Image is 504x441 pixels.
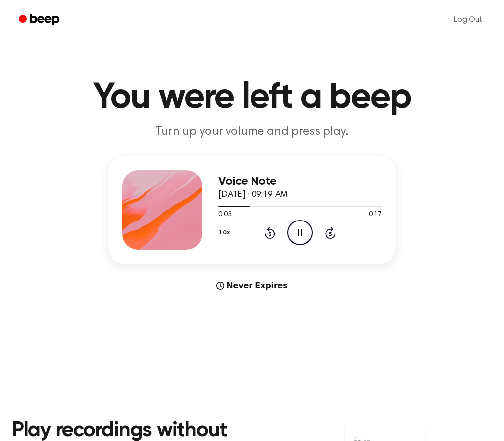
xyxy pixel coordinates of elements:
p: Turn up your volume and press play. [60,124,444,140]
h1: You were left a beep [12,80,492,116]
a: Log Out [444,8,492,32]
h3: Voice Note [218,175,382,188]
a: Beep [12,10,68,30]
span: 0:03 [218,210,231,220]
span: 0:17 [369,210,382,220]
div: Never Expires [108,280,396,292]
button: 1.0x [218,224,233,241]
span: [DATE] · 09:19 AM [218,190,288,199]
